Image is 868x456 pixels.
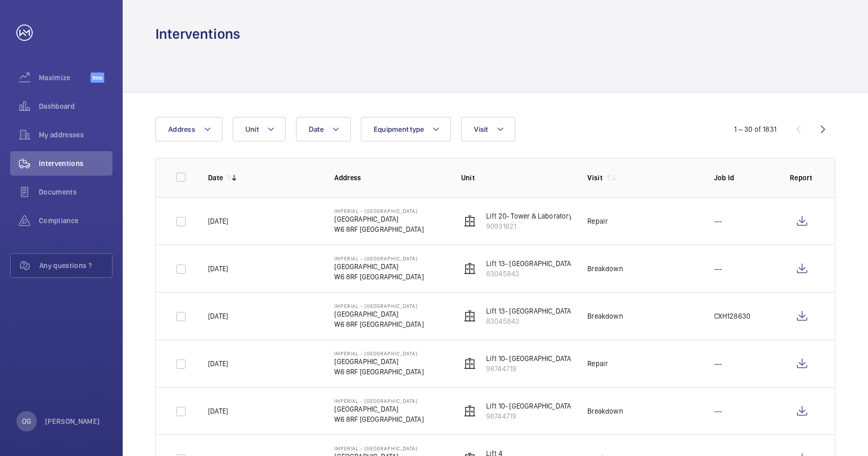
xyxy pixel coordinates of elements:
p: Imperial - [GEOGRAPHIC_DATA] [334,255,423,261]
img: elevator.svg [464,310,476,322]
p: 83045843 [486,269,632,279]
p: Lift 10- [GEOGRAPHIC_DATA] Block (Passenger) [486,401,632,411]
button: Unit [233,117,286,141]
p: Lift 20- Tower & Laboratory Block (Passenger) [486,211,631,221]
button: Address [155,117,222,141]
img: elevator.svg [464,262,476,275]
p: Unit [461,173,571,183]
p: W6 8RF [GEOGRAPHIC_DATA] [334,272,423,282]
span: Any questions ? [39,260,112,271]
p: Report [790,173,814,183]
p: W6 8RF [GEOGRAPHIC_DATA] [334,319,423,329]
p: [DATE] [208,311,228,321]
span: Address [168,125,195,133]
p: CXH128630 [714,311,751,321]
p: 83045843 [486,316,632,326]
p: 90931621 [486,221,631,231]
p: --- [714,406,722,416]
p: W6 8RF [GEOGRAPHIC_DATA] [334,414,423,424]
p: [DATE] [208,263,228,274]
div: Breakdown [587,406,623,416]
span: Interventions [39,158,112,169]
p: Job Id [714,173,773,183]
p: [DATE] [208,216,228,226]
p: 98744719 [486,411,632,421]
p: --- [714,358,722,369]
div: Repair [587,216,608,226]
button: Visit [461,117,515,141]
span: Documents [39,187,112,197]
span: My addresses [39,130,112,140]
span: Dashboard [39,101,112,111]
p: Imperial - [GEOGRAPHIC_DATA] [334,398,423,404]
p: --- [714,263,722,274]
p: W6 8RF [GEOGRAPHIC_DATA] [334,367,423,377]
span: Date [309,125,324,133]
span: Unit [245,125,259,133]
p: [GEOGRAPHIC_DATA] [334,356,423,367]
button: Date [296,117,351,141]
div: 1 – 30 of 1831 [734,124,776,134]
p: --- [714,216,722,226]
button: Equipment type [361,117,451,141]
p: [DATE] [208,406,228,416]
span: Equipment type [374,125,424,133]
p: 98744719 [486,364,632,374]
p: [GEOGRAPHIC_DATA] [334,404,423,414]
p: Lift 13- [GEOGRAPHIC_DATA] Block (Passenger) [486,258,632,269]
p: Imperial - [GEOGRAPHIC_DATA] [334,445,423,451]
p: Imperial - [GEOGRAPHIC_DATA] [334,350,423,356]
p: Date [208,173,223,183]
h1: Interventions [155,25,240,43]
p: Lift 13- [GEOGRAPHIC_DATA] Block (Passenger) [486,306,632,316]
span: Visit [474,125,488,133]
p: Lift 10- [GEOGRAPHIC_DATA] Block (Passenger) [486,353,632,364]
span: Compliance [39,215,112,226]
p: Address [334,173,444,183]
p: [PERSON_NAME] [45,416,100,426]
p: Imperial - [GEOGRAPHIC_DATA] [334,303,423,309]
p: [GEOGRAPHIC_DATA] [334,309,423,319]
p: [DATE] [208,358,228,369]
div: Breakdown [587,311,623,321]
p: OG [22,416,31,426]
span: Beta [90,73,104,83]
span: Maximize [39,73,90,83]
p: [GEOGRAPHIC_DATA] [334,214,423,224]
div: Repair [587,358,608,369]
p: W6 8RF [GEOGRAPHIC_DATA] [334,224,423,234]
img: elevator.svg [464,215,476,227]
div: Breakdown [587,263,623,274]
img: elevator.svg [464,357,476,370]
p: [GEOGRAPHIC_DATA] [334,261,423,272]
img: elevator.svg [464,405,476,417]
p: Imperial - [GEOGRAPHIC_DATA] [334,208,423,214]
p: Visit [587,173,603,183]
